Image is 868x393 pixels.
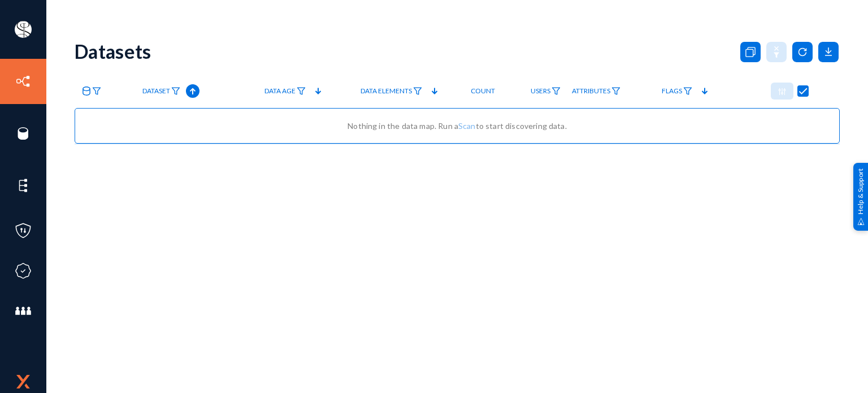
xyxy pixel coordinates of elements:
img: icon-members.svg [15,303,32,319]
span: Data Age [264,87,296,95]
img: icon-filter.svg [171,87,180,95]
a: Scan [458,121,476,131]
span: Data Elements [361,87,412,95]
a: Attributes [566,81,626,101]
img: icon-sources.svg [15,125,32,142]
a: Users [525,81,566,101]
span: Attributes [572,87,610,95]
div: Help & Support [853,162,868,230]
a: Flags [656,81,698,101]
img: icon-filter.svg [297,87,306,95]
img: help_support.svg [857,218,865,225]
div: Datasets [75,40,151,63]
div: Nothing in the data map. Run a to start discovering data. [86,120,828,132]
img: icon-filter.svg [552,87,561,95]
img: ACg8ocIa8OWj5FIzaB8MU-JIbNDt0RWcUDl_eQ0ZyYxN7rWYZ1uJfn9p=s96-c [15,21,32,38]
img: icon-filter.svg [413,87,422,95]
img: icon-elements.svg [15,177,32,194]
span: Flags [662,87,682,95]
img: icon-policies.svg [15,222,32,239]
img: icon-inventory.svg [15,73,32,90]
img: icon-filter.svg [683,87,692,95]
span: Dataset [142,87,170,95]
a: Dataset [137,81,186,101]
a: Data Elements [355,81,428,101]
img: icon-filter.svg [611,87,620,95]
a: Data Age [259,81,311,101]
img: icon-compliance.svg [15,262,32,279]
img: icon-filter.svg [92,87,101,95]
span: Users [531,87,550,95]
span: Count [471,87,495,95]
